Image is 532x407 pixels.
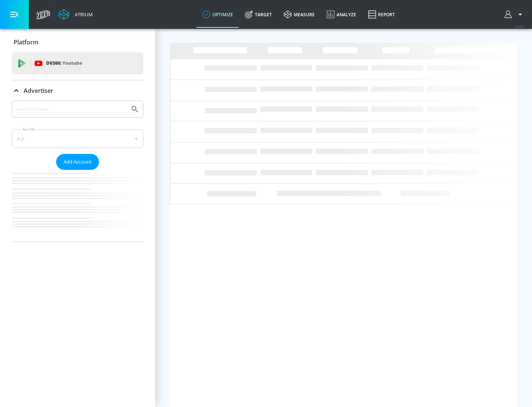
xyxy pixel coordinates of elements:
[197,1,239,28] a: optimize
[514,24,525,28] span: v 4.28.0
[278,1,321,28] a: measure
[64,158,92,166] span: Add Account
[12,101,143,242] div: Advertiser
[56,154,99,170] button: Add Account
[24,87,53,95] p: Advertiser
[12,170,143,242] nav: list of Advertiser
[362,1,401,28] a: Report
[239,1,278,28] a: Target
[46,59,82,67] p: DV360:
[14,38,38,46] p: Platform
[321,1,362,28] a: Analyze
[12,80,143,101] div: Advertiser
[21,127,37,132] label: Sort By
[72,11,93,18] div: Atrium
[12,129,143,148] div: A-Z
[12,52,143,74] div: DV360: Youtube
[58,9,93,20] a: Atrium
[62,59,82,67] p: Youtube
[12,32,143,53] div: Platform
[15,104,127,114] input: Search by name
